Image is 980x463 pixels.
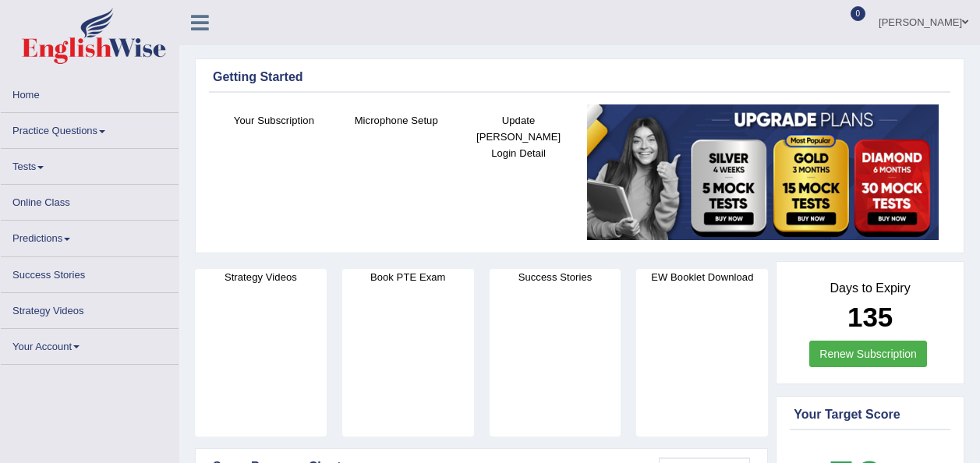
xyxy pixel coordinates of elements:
h4: EW Booklet Download [636,269,768,285]
b: 135 [847,302,893,332]
a: Renew Subscription [809,341,927,367]
h4: Days to Expiry [794,281,946,295]
img: small5.jpg [587,104,939,240]
h4: Update [PERSON_NAME] Login Detail [465,112,572,161]
h4: Book PTE Exam [342,269,474,285]
h4: Success Stories [490,269,621,285]
a: Tests [1,149,179,179]
a: Home [1,77,179,108]
a: Your Account [1,329,179,359]
h4: Your Subscription [221,112,327,129]
a: Strategy Videos [1,293,179,323]
a: Predictions [1,221,179,251]
h4: Strategy Videos [195,269,327,285]
h4: Microphone Setup [343,112,450,129]
div: Your Target Score [794,405,946,424]
a: Online Class [1,185,179,215]
a: Practice Questions [1,113,179,143]
a: Success Stories [1,257,179,288]
div: Getting Started [213,68,946,87]
span: 0 [851,6,866,21]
